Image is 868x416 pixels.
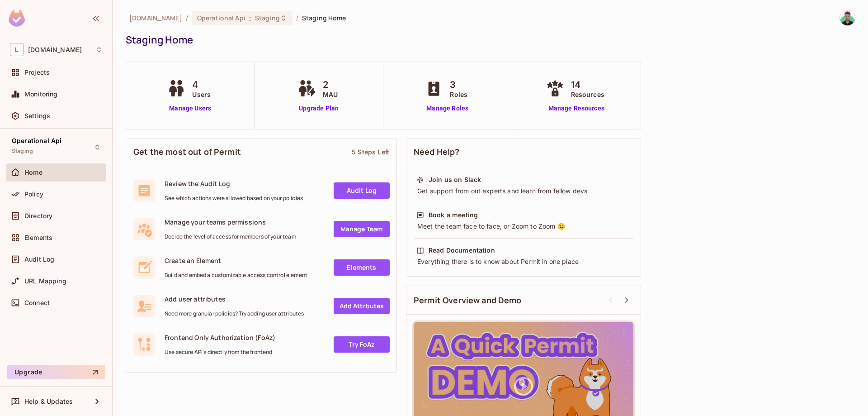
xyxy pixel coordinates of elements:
[165,179,303,188] span: Review the Audit Log
[192,78,211,91] span: 4
[126,33,851,47] div: Staging Home
[165,218,296,226] span: Manage your teams permissions
[129,14,182,22] span: the active workspace
[323,90,338,99] span: MAU
[12,148,33,155] span: Staging
[24,212,52,220] span: Directory
[24,398,73,405] span: Help & Updates
[416,186,631,196] div: Get support from out experts and learn from fellow devs
[9,10,25,27] img: SReyMgAAAABJRU5ErkJggg==
[296,104,342,113] a: Upgrade Plan
[165,349,275,356] span: Use secure API's directly from the frontend
[165,195,303,202] span: See which actions were allowed based on your policies
[12,137,61,144] span: Operational Api
[197,14,245,22] span: Operational Api
[186,14,188,22] li: /
[414,146,460,158] span: Need Help?
[165,295,304,303] span: Add user attributes
[24,169,43,176] span: Home
[24,112,50,120] span: Settings
[450,90,467,99] span: Roles
[429,246,495,255] div: Read Documentation
[192,90,211,99] span: Users
[302,14,346,22] span: Staging Home
[28,46,82,53] span: Workspace: lakpa.cl
[24,299,50,306] span: Connect
[24,277,66,285] span: URL Mapping
[423,104,472,113] a: Manage Roles
[416,257,631,266] div: Everything there is to know about Permit in one place
[165,333,275,342] span: Frontend Only Authorization (FoAz)
[334,221,390,237] a: Manage Team
[296,14,298,22] li: /
[334,298,390,314] a: Add Attrbutes
[24,256,54,263] span: Audit Log
[165,272,307,279] span: Build and embed a customizable access control element
[24,91,58,98] span: Monitoring
[165,256,307,265] span: Create an Element
[24,69,50,76] span: Projects
[10,43,24,56] span: L
[323,78,338,91] span: 2
[255,14,280,22] span: Staging
[334,336,390,353] a: Try FoAz
[249,14,252,22] span: :
[450,78,467,91] span: 3
[352,148,389,156] div: 5 Steps Left
[544,104,609,113] a: Manage Resources
[7,365,105,379] button: Upgrade
[165,310,304,317] span: Need more granular policies? Try adding user attributes
[165,233,296,240] span: Decide the level of access for members of your team
[416,222,631,231] div: Meet the team face to face, or Zoom to Zoom 😉
[334,182,390,199] a: Audit Log
[334,259,390,276] a: Elements
[571,90,604,99] span: Resources
[429,210,478,220] div: Book a meeting
[429,175,481,184] div: Join us on Slack
[24,191,43,198] span: Policy
[840,10,855,25] img: Felipe Henriquez
[133,146,241,158] span: Get the most out of Permit
[165,104,215,113] a: Manage Users
[414,295,522,306] span: Permit Overview and Demo
[571,78,604,91] span: 14
[24,234,52,241] span: Elements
